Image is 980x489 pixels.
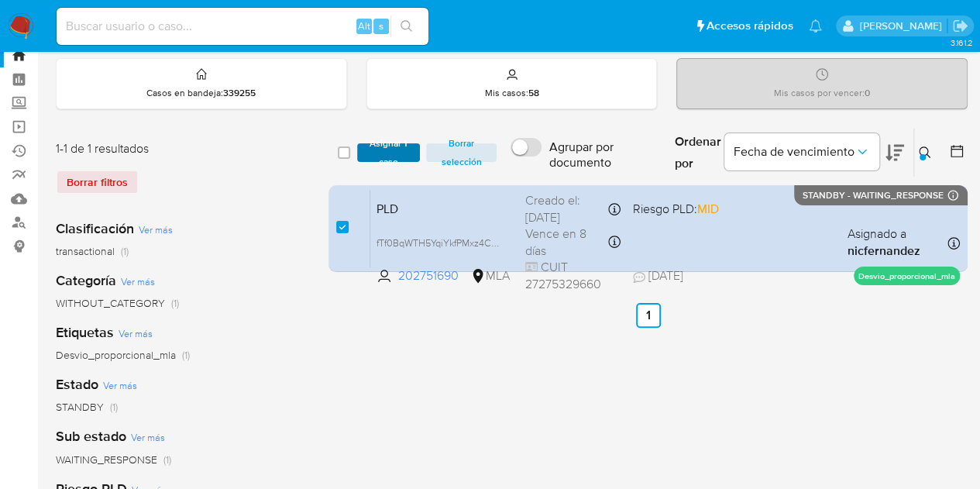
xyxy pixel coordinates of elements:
a: Notificaciones [809,19,822,33]
a: Salir [952,18,968,34]
span: Accesos rápidos [707,18,793,34]
button: search-icon [390,15,422,37]
span: Alt [358,19,370,33]
input: Buscar usuario o caso... [57,16,428,36]
span: s [379,19,383,33]
span: 3.161.2 [950,36,972,49]
p: nicolas.fernandezallen@mercadolibre.com [859,19,947,33]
